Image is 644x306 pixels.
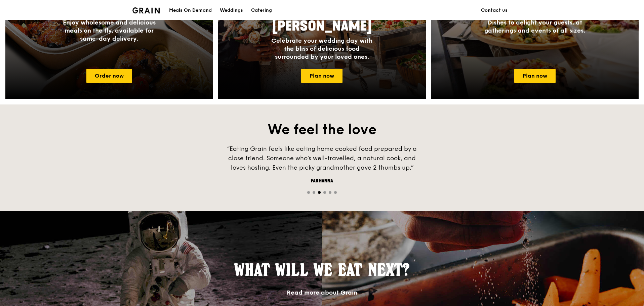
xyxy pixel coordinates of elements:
div: Catering [251,0,272,20]
span: Celebrate your wedding day with the bliss of delicious food surrounded by your loved ones. [271,37,372,60]
span: What will we eat next? [234,260,410,279]
div: “Eating Grain feels like eating home cooked food prepared by a close friend. Someone who’s well-t... [221,144,423,172]
div: Meals On Demand [169,0,212,20]
div: Weddings [220,0,243,20]
span: Go to slide 1 [307,191,310,194]
a: Plan now [514,69,556,83]
span: Go to slide 3 [318,191,321,194]
span: Go to slide 2 [313,191,315,194]
span: Go to slide 5 [329,191,331,194]
div: Farhanna [221,178,423,184]
span: Go to slide 6 [334,191,337,194]
a: Catering [247,0,276,20]
a: Plan now [301,69,343,83]
img: Grain [132,7,160,13]
a: Read more about Grain [287,289,357,296]
span: Go to slide 4 [323,191,326,194]
a: Contact us [477,0,512,20]
a: Weddings [216,0,247,20]
span: Enjoy wholesome and delicious meals on the fly, available for same-day delivery. [63,19,156,42]
a: Order now [86,69,132,83]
